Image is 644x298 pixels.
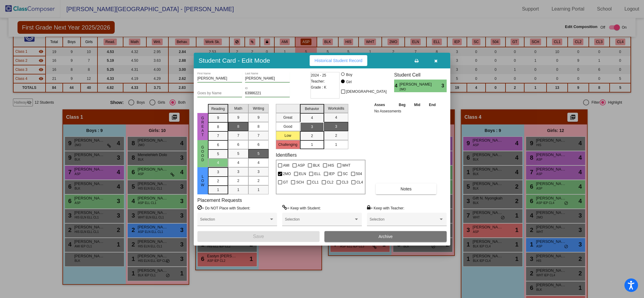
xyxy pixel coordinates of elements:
span: Historical Student Record [314,58,362,63]
span: 4 [311,115,313,121]
span: SCH [296,179,304,186]
span: 2MO [283,170,291,177]
div: Girl [346,79,352,85]
span: 1 [257,187,260,193]
span: 8 [257,124,260,129]
span: 6 [217,142,219,148]
span: 3 [442,82,447,89]
span: 7 [257,133,260,138]
span: 9 [237,115,239,120]
span: Writing [253,106,264,111]
span: 2024 - 25 [311,72,326,78]
span: 5 [237,151,239,156]
span: Grade : K [311,84,326,90]
span: GT [283,179,288,186]
span: [DEMOGRAPHIC_DATA] [346,88,387,95]
span: 4 [335,115,337,120]
span: Teacher: [311,78,325,84]
input: Enter ID [245,91,290,96]
label: Identifiers [276,152,297,158]
span: 4 [394,82,399,89]
span: 504 [356,170,362,177]
span: 2 [217,178,219,184]
span: ELN [299,170,306,177]
div: Boy [346,72,352,77]
th: Mid [410,102,424,108]
span: Archive [378,234,393,239]
span: Great [200,116,206,137]
label: = Keep with Teacher: [367,205,404,211]
span: 4 [257,160,260,165]
span: 2MO [399,87,429,92]
input: goes by name [197,91,242,96]
span: CL4 [356,179,363,186]
label: Placement Requests [197,197,242,203]
span: 8 [237,124,239,129]
span: SC [343,170,348,177]
span: ELL [314,170,320,177]
span: 9 [217,115,219,121]
th: Asses [373,102,394,108]
span: IEP [329,170,335,177]
span: 4 [217,160,219,165]
h3: Student Card - Edit Mode [199,57,270,64]
span: 1 [335,142,337,147]
span: 6 [237,142,239,147]
span: 2 [311,133,313,139]
span: 5 [217,151,219,157]
span: 2 [335,133,337,138]
span: 1 [311,142,313,147]
span: 3 [311,124,313,130]
span: Reading [211,106,225,111]
label: = Do NOT Place with Student: [197,205,250,211]
span: 7 [237,133,239,138]
button: Archive [324,231,447,242]
span: 7 [217,133,219,139]
span: HIS [328,162,334,169]
span: Low [200,174,206,187]
span: Behavior [305,106,319,111]
span: 3 [237,169,239,174]
span: 1 [237,187,239,193]
span: Good [200,145,206,162]
span: CL3 [342,179,348,186]
span: 3 [217,169,219,175]
span: 5 [257,151,260,156]
span: Math [234,106,242,111]
span: Workskills [328,106,344,111]
span: 3 [335,124,337,129]
span: 3 [257,169,260,174]
h3: Student Cell [394,72,447,78]
span: 6 [257,142,260,147]
span: ASP [298,162,305,169]
th: Beg [394,102,410,108]
span: 2 [237,178,239,184]
span: 1 [217,187,219,193]
span: 8 [217,124,219,130]
span: CL1 [312,179,319,186]
th: End [425,102,440,108]
span: 2 [257,178,260,184]
button: Save [197,231,320,242]
button: Notes [376,184,436,194]
span: [PERSON_NAME] [399,81,433,87]
span: Notes [400,187,412,191]
button: Historical Student Record [310,55,367,66]
span: WHT [342,162,350,169]
span: Save [253,234,264,239]
span: 9 [257,115,260,120]
span: AMI [283,162,289,169]
span: BLK [313,162,320,169]
label: = Keep with Student: [282,205,321,211]
td: No Assessments [373,108,440,114]
span: CL2 [327,179,333,186]
span: 4 [237,160,239,165]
